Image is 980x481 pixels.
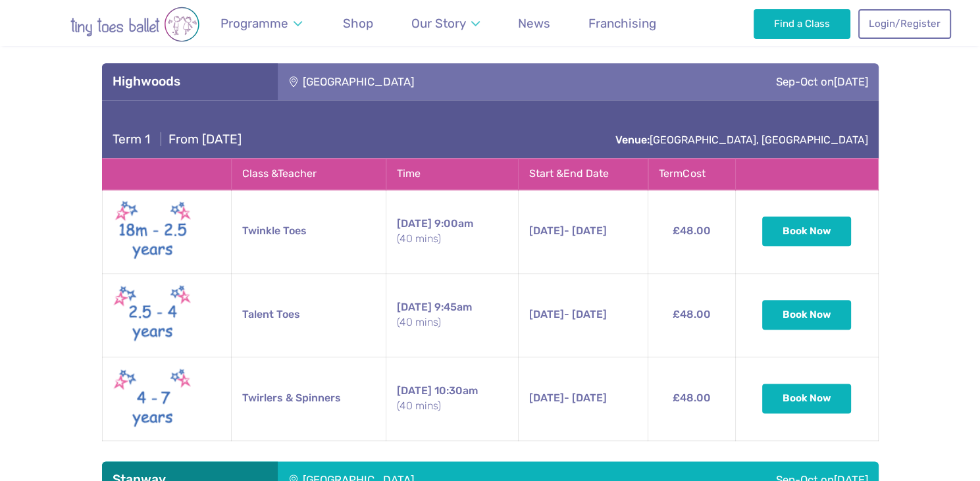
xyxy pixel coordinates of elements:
span: Programme [220,16,288,31]
div: [GEOGRAPHIC_DATA] [278,63,617,100]
a: Shop [337,8,380,39]
span: [DATE] [529,224,564,237]
span: [DATE] [397,384,432,397]
a: Franchising [582,8,663,39]
td: 10:30am [386,357,518,440]
small: (40 mins) [397,399,507,413]
span: Shop [343,16,373,31]
button: Book Now [762,300,852,329]
td: 9:45am [386,273,518,357]
span: [DATE] [834,75,868,88]
a: Login/Register [858,9,950,38]
a: Venue:[GEOGRAPHIC_DATA], [GEOGRAPHIC_DATA] [615,134,868,146]
button: Book Now [762,216,852,245]
span: [DATE] [397,301,432,313]
td: Twinkle Toes [232,190,386,273]
span: - [DATE] [529,224,607,237]
div: Sep-Oct on [617,63,879,100]
span: Franchising [588,16,656,31]
td: £48.00 [648,357,735,440]
td: 9:00am [386,190,518,273]
img: tiny toes ballet [30,7,240,42]
img: Twirlers & Spinners New (May 2025) [113,365,192,432]
span: | [153,132,168,147]
span: [DATE] [529,308,564,320]
span: News [518,16,550,31]
h3: Highwoods [113,74,267,89]
td: £48.00 [648,190,735,273]
small: (40 mins) [397,232,507,246]
small: (40 mins) [397,315,507,330]
span: Our Story [411,16,466,31]
a: Our Story [405,8,486,39]
a: Find a Class [754,9,850,38]
a: News [512,8,557,39]
td: Twirlers & Spinners [232,357,386,440]
strong: Venue: [615,134,650,146]
th: Time [386,159,518,190]
h4: From [DATE] [113,132,242,147]
span: [DATE] [529,392,564,404]
th: Class & Teacher [232,159,386,190]
span: - [DATE] [529,308,607,320]
th: Start & End Date [518,159,648,190]
button: Book Now [762,384,852,413]
span: Term 1 [113,132,150,147]
span: [DATE] [397,217,432,230]
a: Programme [215,8,309,39]
td: £48.00 [648,273,735,357]
img: Talent toes New (May 2025) [113,282,192,349]
span: - [DATE] [529,392,607,404]
th: Term Cost [648,159,735,190]
td: Talent Toes [232,273,386,357]
img: Twinkle toes New (May 2025) [113,198,192,265]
